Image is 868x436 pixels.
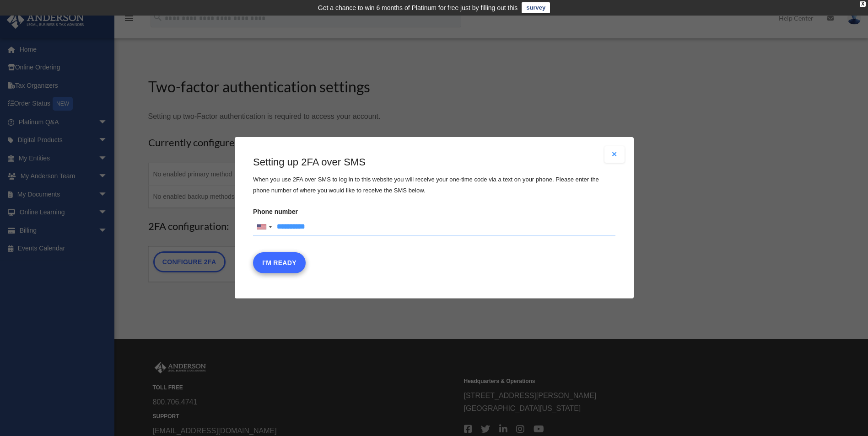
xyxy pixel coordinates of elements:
div: United States: +1 [253,218,275,236]
h3: Setting up 2FA over SMS [253,155,615,170]
button: I'm Ready [253,253,306,274]
div: close [860,1,866,7]
input: Phone numberList of countries [253,218,615,236]
div: Get a chance to win 6 months of Platinum for free just by filling out this [318,2,518,13]
a: survey [522,2,550,13]
p: When you use 2FA over SMS to log in to this website you will receive your one-time code via a tex... [253,174,615,196]
label: Phone number [253,205,615,236]
button: Close modal [604,146,625,163]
